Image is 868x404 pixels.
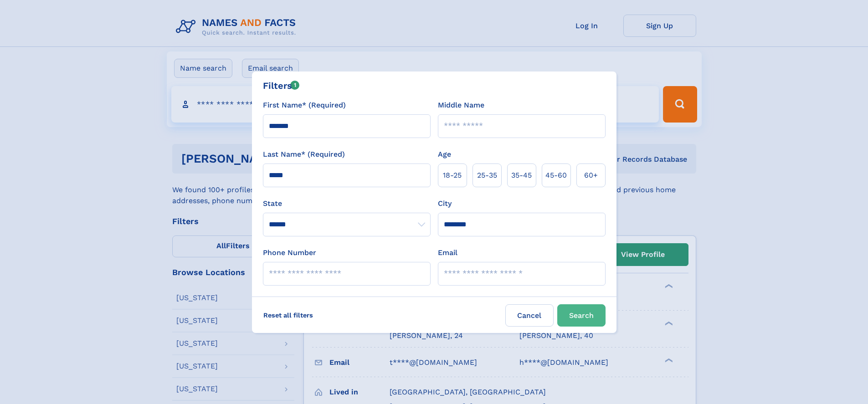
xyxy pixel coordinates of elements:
[263,247,316,258] label: Phone Number
[438,198,452,209] label: City
[263,149,345,160] label: Last Name* (Required)
[511,170,532,181] span: 35‑45
[443,170,462,181] span: 18‑25
[438,247,457,258] label: Email
[438,100,484,111] label: Middle Name
[257,304,319,326] label: Reset all filters
[438,149,451,160] label: Age
[545,170,567,181] span: 45‑60
[263,100,346,111] label: First Name* (Required)
[477,170,497,181] span: 25‑35
[263,79,300,92] div: Filters
[557,304,606,327] button: Search
[505,304,554,327] label: Cancel
[584,170,598,181] span: 60+
[263,198,431,209] label: State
